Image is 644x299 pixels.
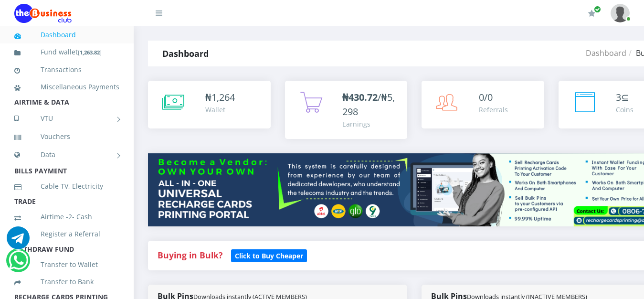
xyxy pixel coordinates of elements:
[14,271,119,293] a: Transfer to Bank
[14,41,119,64] a: Fund wallet[1,263.82]
[285,81,408,139] a: ₦430.72/₦5,298 Earnings
[342,119,398,129] div: Earnings
[14,59,119,81] a: Transactions
[611,4,630,22] img: User
[479,105,508,115] div: Referrals
[14,107,119,130] a: VTU
[211,91,235,104] span: 1,264
[158,249,222,261] strong: Buying in Bulk?
[80,49,100,56] b: 1,263.82
[14,175,119,197] a: Cable TV, Electricity
[594,6,601,13] span: Renew/Upgrade Subscription
[14,126,119,148] a: Vouchers
[586,48,626,58] a: Dashboard
[9,256,28,272] a: Chat for support
[235,251,303,260] b: Click to Buy Cheaper
[205,105,235,115] div: Wallet
[14,76,119,98] a: Miscellaneous Payments
[14,206,119,228] a: Airtime -2- Cash
[342,91,395,118] span: /₦5,298
[231,249,307,261] a: Click to Buy Cheaper
[14,24,119,46] a: Dashboard
[205,90,235,105] div: ₦
[7,234,30,249] a: Chat for support
[14,4,72,23] img: Logo
[14,143,119,167] a: Data
[148,81,271,128] a: ₦1,264 Wallet
[78,49,102,56] small: [ ]
[616,105,633,115] div: Coins
[14,254,119,276] a: Transfer to Wallet
[162,48,209,59] strong: Dashboard
[616,90,633,105] div: ⊆
[14,223,119,245] a: Register a Referral
[479,91,493,104] span: 0/0
[616,91,621,104] span: 3
[342,91,378,104] b: ₦430.72
[588,10,595,17] i: Renew/Upgrade Subscription
[422,81,544,128] a: 0/0 Referrals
